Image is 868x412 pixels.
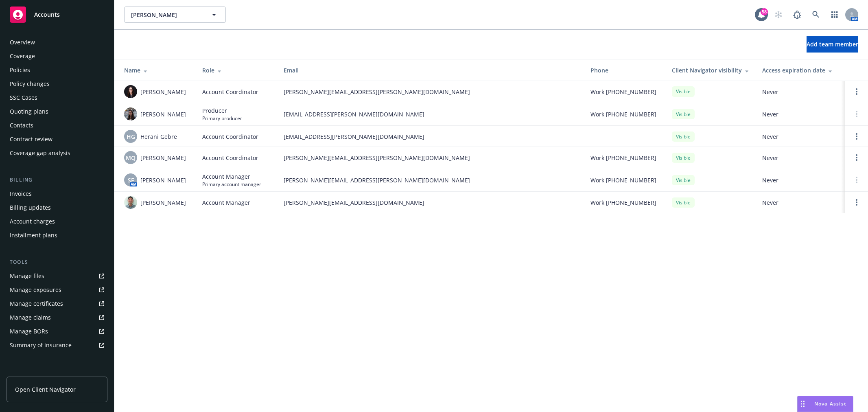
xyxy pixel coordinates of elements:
[124,7,226,23] button: [PERSON_NAME]
[202,132,258,141] span: Account Coordinator
[124,107,137,121] img: photo
[202,172,261,181] span: Account Manager
[7,229,107,242] a: Installment plans
[7,270,107,283] a: Manage files
[202,181,261,188] span: Primary account manager
[7,368,107,376] div: Analytics hub
[814,400,846,407] span: Nova Assist
[10,77,50,90] div: Policy changes
[7,133,107,146] a: Contract review
[807,40,858,48] span: Add team member
[10,201,51,214] div: Billing updates
[34,11,60,18] span: Accounts
[128,176,134,184] span: SF
[10,229,57,242] div: Installment plans
[10,297,63,310] div: Manage certificates
[202,153,258,162] span: Account Coordinator
[7,64,107,77] a: Policies
[672,197,695,208] div: Visible
[7,119,107,132] a: Contacts
[10,105,48,118] div: Quoting plans
[10,270,44,283] div: Manage files
[202,115,242,122] span: Primary producer
[7,325,107,338] a: Manage BORs
[140,198,186,207] span: [PERSON_NAME]
[126,153,136,162] span: MQ
[284,132,577,141] span: [EMAIL_ADDRESS][PERSON_NAME][DOMAIN_NAME]
[798,396,808,412] div: Drag to move
[807,36,858,53] button: Add team member
[797,396,853,412] button: Nova Assist
[590,110,656,118] span: Work [PHONE_NUMBER]
[7,3,107,26] a: Accounts
[124,85,137,98] img: photo
[284,110,577,118] span: [EMAIL_ADDRESS][PERSON_NAME][DOMAIN_NAME]
[140,110,186,118] span: [PERSON_NAME]
[10,50,35,63] div: Coverage
[590,66,659,75] div: Phone
[10,119,33,132] div: Contacts
[7,215,107,228] a: Account charges
[808,7,824,23] a: Search
[7,36,107,49] a: Overview
[10,91,37,104] div: SSC Cases
[590,153,656,162] span: Work [PHONE_NUMBER]
[762,66,839,75] div: Access expiration date
[7,50,107,63] a: Coverage
[672,86,695,96] div: Visible
[284,88,577,96] span: [PERSON_NAME][EMAIL_ADDRESS][PERSON_NAME][DOMAIN_NAME]
[10,64,30,77] div: Policies
[140,153,186,162] span: [PERSON_NAME]
[672,153,695,163] div: Visible
[762,88,839,96] span: Never
[10,36,35,49] div: Overview
[284,153,577,162] span: [PERSON_NAME][EMAIL_ADDRESS][PERSON_NAME][DOMAIN_NAME]
[7,105,107,118] a: Quoting plans
[789,7,805,23] a: Report a Bug
[10,339,72,352] div: Summary of insurance
[590,176,656,184] span: Work [PHONE_NUMBER]
[7,339,107,352] a: Summary of insurance
[140,132,177,141] span: Herani Gebre
[590,198,656,207] span: Work [PHONE_NUMBER]
[284,176,577,184] span: [PERSON_NAME][EMAIL_ADDRESS][PERSON_NAME][DOMAIN_NAME]
[202,88,258,96] span: Account Coordinator
[762,132,839,141] span: Never
[124,66,189,75] div: Name
[10,187,32,200] div: Invoices
[284,198,577,207] span: [PERSON_NAME][EMAIL_ADDRESS][DOMAIN_NAME]
[284,66,577,75] div: Email
[10,215,55,228] div: Account charges
[826,7,843,23] a: Switch app
[202,106,242,115] span: Producer
[7,147,107,160] a: Coverage gap analysis
[7,297,107,310] a: Manage certificates
[762,176,839,184] span: Never
[15,385,76,394] span: Open Client Navigator
[7,176,107,184] div: Billing
[852,87,861,96] a: Open options
[762,110,839,118] span: Never
[10,147,70,160] div: Coverage gap analysis
[7,311,107,324] a: Manage claims
[672,175,695,185] div: Visible
[7,201,107,214] a: Billing updates
[852,131,861,141] a: Open options
[7,283,107,296] a: Manage exposures
[7,258,107,266] div: Tools
[672,66,749,75] div: Client Navigator visibility
[7,77,107,90] a: Policy changes
[590,88,656,96] span: Work [PHONE_NUMBER]
[762,198,839,207] span: Never
[140,176,186,184] span: [PERSON_NAME]
[762,153,839,162] span: Never
[7,91,107,104] a: SSC Cases
[202,66,271,75] div: Role
[10,283,61,296] div: Manage exposures
[10,325,48,338] div: Manage BORs
[761,8,768,15] div: 58
[127,132,135,141] span: HG
[124,196,137,209] img: photo
[10,133,52,146] div: Contract review
[10,311,51,324] div: Manage claims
